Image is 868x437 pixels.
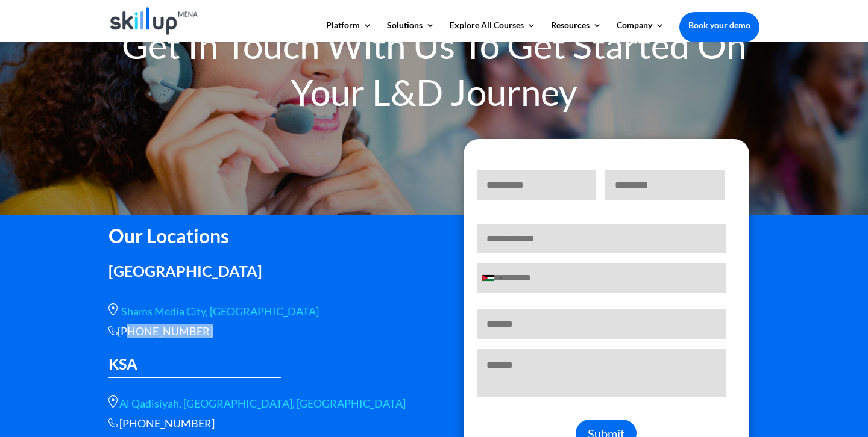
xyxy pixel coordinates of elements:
[450,21,536,42] a: Explore All Courses
[477,264,506,292] div: Selected country
[551,21,602,42] a: Resources
[121,305,319,318] a: Shams Media City, [GEOGRAPHIC_DATA]
[387,21,435,42] a: Solutions
[108,355,137,373] span: KSA
[617,21,664,42] a: Company
[119,417,215,430] a: Call phone number +966 56 566 9461
[108,224,229,247] span: Our Locations
[108,264,281,285] h3: [GEOGRAPHIC_DATA]
[108,22,759,122] h1: Get In Touch With Us To Get Started On Your L&D Journey
[119,397,406,410] a: Al Qadisiyah, [GEOGRAPHIC_DATA], [GEOGRAPHIC_DATA]
[661,307,868,437] iframe: Chat Widget
[110,7,198,35] img: Skillup Mena
[326,21,372,42] a: Platform
[679,12,759,39] a: Book your demo
[108,324,416,338] div: [PHONE_NUMBER]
